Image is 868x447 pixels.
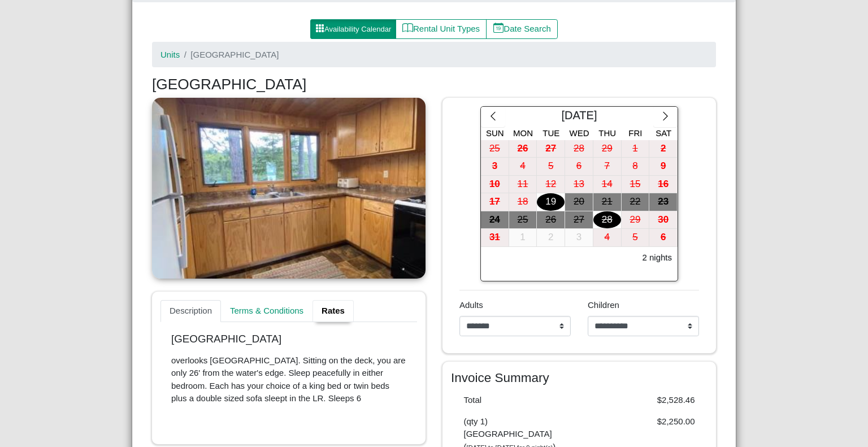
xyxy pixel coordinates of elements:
[509,176,537,193] div: 11
[537,229,565,246] div: 2
[579,394,704,407] div: $2,528.46
[649,158,677,175] div: 9
[622,193,649,211] div: 22
[649,193,677,211] div: 23
[649,140,678,158] button: 2
[509,140,537,158] div: 26
[565,158,593,176] button: 6
[593,140,621,158] div: 29
[160,300,221,323] a: Description
[622,176,649,193] div: 15
[649,229,677,246] div: 6
[481,211,509,229] button: 24
[565,193,593,211] button: 20
[509,193,537,211] div: 18
[622,193,650,211] button: 22
[481,229,509,247] button: 31
[649,229,678,247] button: 6
[537,176,565,194] button: 12
[481,176,509,194] button: 10
[537,211,565,229] button: 26
[593,229,621,246] div: 4
[565,193,593,211] div: 20
[649,140,677,158] div: 2
[593,176,621,193] div: 14
[171,354,406,405] p: overlooks [GEOGRAPHIC_DATA]. Sitting on the deck, you are only 26' from the water's edge. Sleep p...
[481,140,509,158] div: 25
[622,176,650,194] button: 15
[537,193,565,211] button: 19
[565,229,593,247] button: 3
[565,229,593,246] div: 3
[649,211,678,229] button: 30
[509,229,537,246] div: 1
[481,107,505,127] button: chevron left
[565,140,593,158] button: 28
[455,394,580,407] div: Total
[593,193,622,211] button: 21
[537,140,565,158] div: 27
[588,300,619,310] span: Children
[622,211,649,229] div: 29
[649,211,677,229] div: 30
[622,211,650,229] button: 29
[593,158,621,175] div: 7
[622,229,649,246] div: 5
[649,193,678,211] button: 23
[160,50,180,59] a: Units
[598,128,616,138] span: Thu
[481,193,509,211] button: 17
[190,50,279,59] span: [GEOGRAPHIC_DATA]
[656,128,671,138] span: Sat
[313,300,354,323] a: Rates
[315,24,324,33] svg: grid3x3 gap fill
[593,211,622,229] button: 28
[509,158,537,175] div: 4
[509,158,537,176] button: 4
[593,211,621,229] div: 28
[622,140,649,158] div: 1
[481,193,509,211] div: 17
[537,229,565,247] button: 2
[537,158,565,175] div: 5
[486,128,504,138] span: Sun
[221,300,313,323] a: Terms & Conditions
[537,193,565,211] div: 19
[459,300,483,310] span: Adults
[565,176,593,194] button: 13
[570,128,589,138] span: Wed
[593,229,622,247] button: 4
[488,111,498,121] svg: chevron left
[622,158,650,176] button: 8
[649,158,678,176] button: 9
[537,140,565,158] button: 27
[537,158,565,176] button: 5
[565,176,593,193] div: 13
[152,76,716,94] h3: [GEOGRAPHIC_DATA]
[622,229,650,247] button: 5
[486,19,558,40] button: calendar dateDate Search
[396,19,487,40] button: bookRental Unit Types
[565,211,593,229] div: 27
[542,128,559,138] span: Tue
[481,140,509,158] button: 25
[537,211,565,229] div: 26
[493,23,504,33] svg: calendar date
[481,176,509,193] div: 10
[481,158,509,176] button: 3
[565,140,593,158] div: 28
[622,158,649,175] div: 8
[171,333,406,346] p: [GEOGRAPHIC_DATA]
[565,211,593,229] button: 27
[505,107,653,127] div: [DATE]
[481,229,509,246] div: 31
[513,128,533,138] span: Mon
[509,229,537,247] button: 1
[649,176,678,194] button: 16
[642,253,672,263] h6: 2 nights
[660,111,671,121] svg: chevron right
[537,176,565,193] div: 12
[622,140,650,158] button: 1
[653,107,678,127] button: chevron right
[628,128,642,138] span: Fri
